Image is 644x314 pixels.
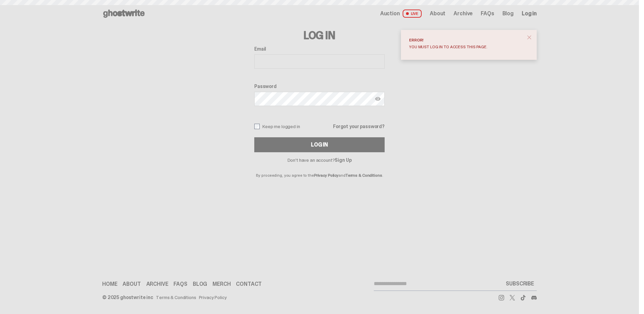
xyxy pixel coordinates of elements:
[254,124,300,129] label: Keep me logged in
[503,277,537,291] button: SUBSCRIBE
[254,84,385,89] label: Password
[199,295,227,300] a: Privacy Policy
[335,157,351,163] a: Sign Up
[173,281,187,287] a: FAQs
[409,45,523,49] div: You must log in to access this page.
[254,46,385,52] label: Email
[236,281,262,287] a: Contact
[481,11,494,16] a: FAQs
[409,38,523,42] div: Error!
[314,173,338,178] a: Privacy Policy
[123,281,141,287] a: About
[523,31,535,43] button: close
[333,124,385,129] a: Forgot your password?
[156,295,196,300] a: Terms & Conditions
[213,281,231,287] a: Merch
[346,173,382,178] a: Terms & Conditions
[102,281,117,287] a: Home
[193,281,207,287] a: Blog
[375,96,381,102] img: Show password
[254,162,385,177] p: By proceeding, you agree to the and .
[254,124,260,129] input: Keep me logged in
[311,142,328,147] div: Log In
[102,295,153,300] div: © 2025 ghostwrite inc
[254,158,385,162] p: Don't have an account?
[430,11,445,16] a: About
[254,137,385,152] button: Log In
[254,30,385,41] h3: Log In
[522,11,537,16] a: Log in
[454,11,473,16] a: Archive
[146,281,168,287] a: Archive
[403,10,422,18] span: LIVE
[380,11,400,16] span: Auction
[380,10,422,18] a: Auction LIVE
[502,11,514,16] a: Blog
